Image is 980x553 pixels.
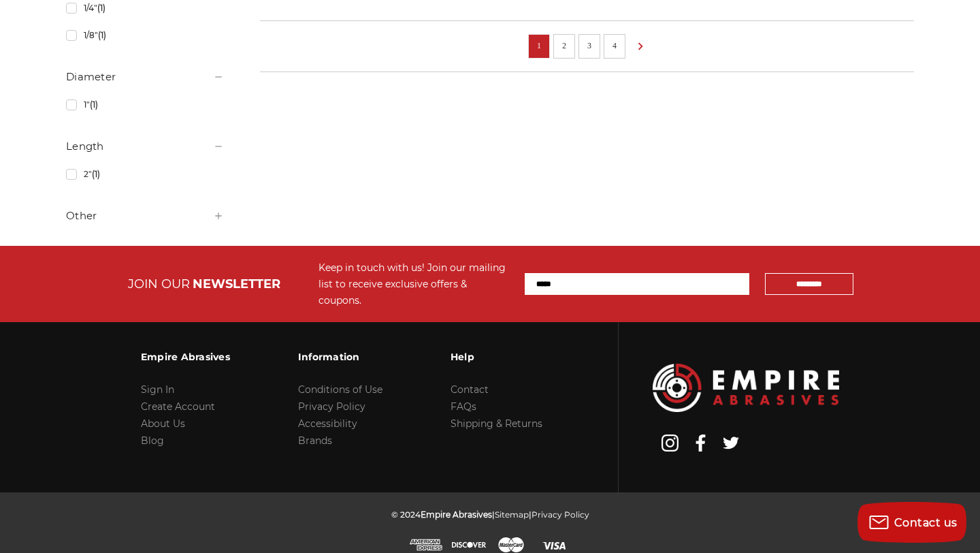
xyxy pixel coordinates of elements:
[318,259,511,309] div: Keep in touch with us! Join our mailing list to receive exclusive offers & coupons.
[451,417,542,430] a: Shipping & Returns
[894,516,958,529] span: Contact us
[66,138,224,155] h5: Length
[141,417,185,430] a: About Us
[583,38,596,53] a: 3
[128,276,190,291] span: JOIN OUR
[298,383,382,396] a: Conditions of Use
[451,400,476,413] a: FAQs
[141,343,230,371] h3: Empire Abrasives
[451,343,542,371] h3: Help
[193,276,280,291] span: NEWSLETTER
[66,23,224,47] a: 1/8"(1)
[141,434,164,447] a: Blog
[92,169,100,179] span: (1)
[90,99,98,110] span: (1)
[653,364,839,412] img: Empire Abrasives Logo Image
[532,509,589,520] a: Privacy Policy
[298,343,382,371] h3: Information
[532,38,546,53] a: 1
[298,434,332,447] a: Brands
[608,38,621,53] a: 4
[66,162,224,186] a: 2"(1)
[141,383,174,396] a: Sign In
[66,69,224,85] h5: Diameter
[66,93,224,116] a: 1"(1)
[298,417,357,430] a: Accessibility
[495,509,529,520] a: Sitemap
[421,509,492,520] span: Empire Abrasives
[298,400,365,413] a: Privacy Policy
[97,3,105,13] span: (1)
[141,400,215,413] a: Create Account
[98,30,106,40] span: (1)
[66,208,224,224] h5: Other
[557,38,571,53] a: 2
[857,502,966,543] button: Contact us
[451,383,489,396] a: Contact
[391,506,589,523] p: © 2024 | |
